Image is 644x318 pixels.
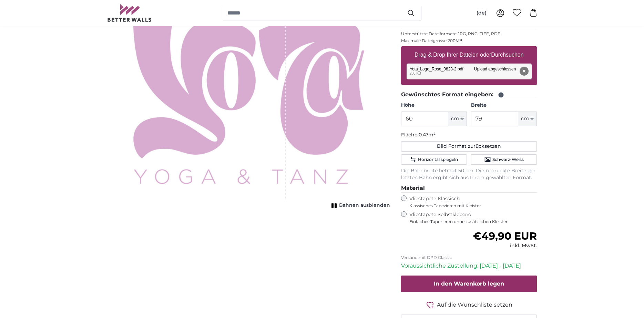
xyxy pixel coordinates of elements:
span: 0.47m² [419,132,436,138]
u: Durchsuchen [491,52,523,58]
span: Klassisches Tapezieren mit Kleister [409,203,531,209]
span: Einfaches Tapezieren ohne zusätzlichen Kleister [409,219,537,224]
button: Auf die Wunschliste setzen [401,300,537,309]
button: cm [518,112,537,126]
button: In den Warenkorb legen [401,276,537,292]
label: Drag & Drop Ihrer Dateien oder [412,48,527,62]
label: Breite [471,102,537,109]
span: Auf die Wunschliste setzen [437,301,512,309]
button: Bild Format zurücksetzen [401,141,537,152]
p: Maximale Dateigrösse 200MB. [401,38,537,44]
p: Voraussichtliche Zustellung: [DATE] - [DATE] [401,262,537,270]
span: €49,90 EUR [473,230,537,242]
span: Schwarz-Weiss [492,157,524,162]
label: Vliestapete Selbstklebend [409,211,537,224]
span: cm [451,115,459,122]
span: Bahnen ausblenden [339,202,390,209]
label: Vliestapete Klassisch [409,195,531,209]
p: Unterstützte Dateiformate JPG, PNG, TIFF, PDF. [401,31,537,37]
p: Fläche: [401,132,537,138]
legend: Material [401,184,537,193]
button: (de) [471,7,492,19]
p: Versand mit DPD Classic [401,255,537,260]
p: Die Bahnbreite beträgt 50 cm. Die bedruckte Breite der letzten Bahn ergibt sich aus Ihrem gewählt... [401,167,537,181]
div: inkl. MwSt. [473,242,537,249]
button: Bahnen ausblenden [329,201,390,210]
label: Höhe [401,102,467,109]
span: cm [521,115,529,122]
span: Horizontal spiegeln [418,157,458,162]
button: Horizontal spiegeln [401,154,467,165]
button: cm [448,112,467,126]
button: Schwarz-Weiss [471,154,537,165]
span: In den Warenkorb legen [434,280,504,287]
legend: Gewünschtes Format eingeben: [401,90,537,99]
img: Betterwalls [107,4,152,22]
